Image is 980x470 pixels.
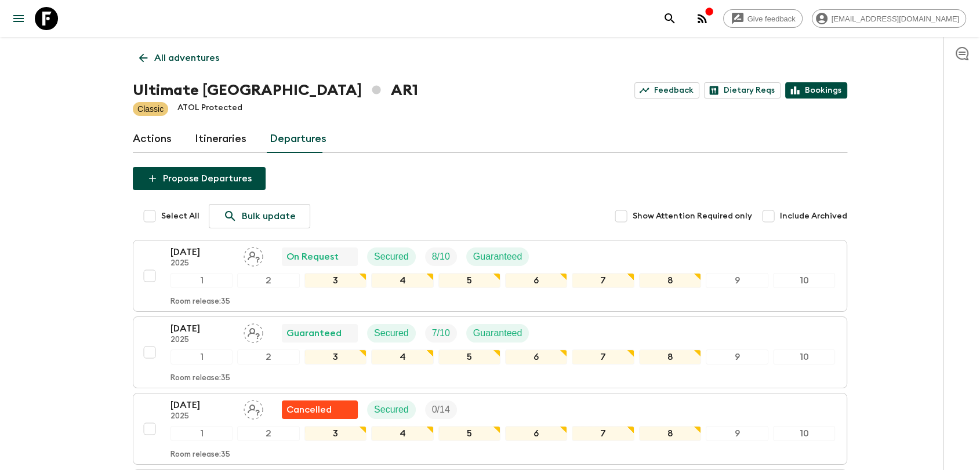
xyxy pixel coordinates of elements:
div: 1 [170,426,233,441]
span: Assign pack leader [244,327,263,336]
div: Trip Fill [425,324,457,343]
p: Room release: 35 [170,374,230,383]
span: [EMAIL_ADDRESS][DOMAIN_NAME] [825,14,966,23]
div: Trip Fill [425,400,457,419]
div: 7 [572,426,634,441]
div: 10 [773,349,835,365]
p: 2025 [170,259,234,268]
p: [DATE] [170,398,234,412]
span: Give feedback [741,14,802,23]
p: 8 / 10 [432,250,450,264]
p: All adventures [154,51,219,65]
div: Flash Pack cancellation [282,400,358,419]
a: Bulk update [209,204,310,228]
div: 9 [706,273,768,288]
p: 2025 [170,336,234,345]
button: [DATE]2025Assign pack leaderOn RequestSecuredTrip FillGuaranteed12345678910Room release:35 [133,240,847,312]
div: 4 [371,273,433,288]
div: 2 [237,426,299,441]
p: Guaranteed [286,326,342,340]
div: 9 [706,349,768,365]
div: 10 [773,426,835,441]
a: Actions [133,125,172,153]
p: Guaranteed [473,326,522,340]
button: [DATE]2025Assign pack leaderGuaranteedSecuredTrip FillGuaranteed12345678910Room release:35 [133,316,847,388]
div: 10 [773,273,835,288]
a: All adventures [133,46,226,70]
div: 5 [438,273,500,288]
div: 1 [170,273,233,288]
div: 3 [304,426,366,441]
button: search adventures [658,7,681,30]
span: Select All [161,210,199,222]
p: Classic [137,103,164,115]
div: 3 [304,349,366,365]
div: 9 [706,426,768,441]
div: 1 [170,349,233,365]
a: Departures [270,125,326,153]
a: Feedback [634,82,699,99]
div: 7 [572,349,634,365]
div: 8 [639,349,701,365]
button: [DATE]2025Assign pack leaderFlash Pack cancellationSecuredTrip Fill12345678910Room release:35 [133,393,847,465]
span: Include Archived [780,210,847,222]
div: Secured [367,400,416,419]
p: Room release: 35 [170,297,230,307]
p: Bulk update [242,209,296,223]
div: 7 [572,273,634,288]
div: 4 [371,426,433,441]
div: Secured [367,324,416,343]
div: 5 [438,426,500,441]
h1: Ultimate [GEOGRAPHIC_DATA] AR1 [133,79,418,102]
div: 3 [304,273,366,288]
p: Secured [374,403,409,417]
div: 8 [639,273,701,288]
div: 4 [371,349,433,365]
p: ATOL Protected [177,102,242,116]
p: Cancelled [286,403,332,417]
p: On Request [286,250,339,264]
p: Guaranteed [473,250,522,264]
span: Assign pack leader [244,403,263,413]
button: Propose Departures [133,167,266,190]
a: Itineraries [195,125,246,153]
div: [EMAIL_ADDRESS][DOMAIN_NAME] [812,9,966,28]
div: 6 [505,426,567,441]
div: 5 [438,349,500,365]
p: Secured [374,326,409,340]
a: Give feedback [723,9,803,28]
div: 8 [639,426,701,441]
div: 6 [505,273,567,288]
div: Trip Fill [425,247,457,266]
span: Assign pack leader [244,250,263,260]
div: 6 [505,349,567,365]
p: 7 / 10 [432,326,450,340]
a: Bookings [785,82,847,99]
span: Show Attention Required only [633,210,752,222]
p: [DATE] [170,322,234,336]
p: Secured [374,250,409,264]
div: 2 [237,349,299,365]
p: 0 / 14 [432,403,450,417]
a: Dietary Reqs [704,82,781,99]
div: 2 [237,273,299,288]
p: Room release: 35 [170,450,230,460]
p: 2025 [170,412,234,421]
div: Secured [367,247,416,266]
p: [DATE] [170,245,234,259]
button: menu [7,7,30,30]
